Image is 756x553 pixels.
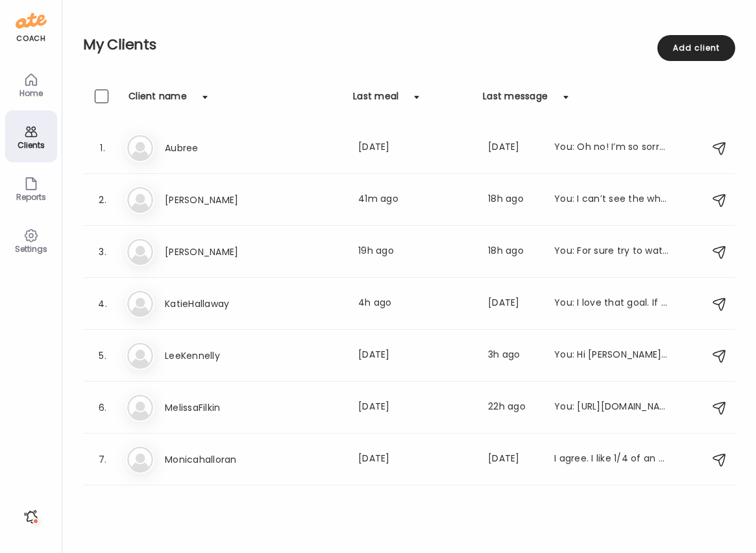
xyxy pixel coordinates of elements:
[8,141,55,149] div: Clients
[165,400,279,415] h3: MelissaFilkin
[358,140,472,156] div: [DATE]
[95,192,110,208] div: 2.
[358,296,472,312] div: 4h ago
[95,244,110,260] div: 3.
[554,296,668,312] div: You: I love that goal. If the smoothie is feeling heavy ditch the peanut butter or add less powde...
[554,192,668,208] div: You: I can’t see the whole label. Definitely do what your doctor tells you!
[488,244,539,260] div: 18h ago
[554,400,668,415] div: You: [URL][DOMAIN_NAME]
[95,296,110,312] div: 4.
[128,90,187,110] div: Client name
[8,193,55,201] div: Reports
[488,452,539,467] div: [DATE]
[358,400,472,415] div: [DATE]
[488,400,539,415] div: 22h ago
[488,140,539,156] div: [DATE]
[488,296,539,312] div: [DATE]
[657,35,735,61] div: Add client
[488,348,539,363] div: 3h ago
[8,89,55,97] div: Home
[358,244,472,260] div: 19h ago
[83,35,735,55] h2: My Clients
[483,90,548,110] div: Last message
[165,244,279,260] h3: [PERSON_NAME]
[554,140,668,156] div: You: Oh no! I’m so sorry to hear that! Take care of yourself the best you can- fluids and rest.
[353,90,398,110] div: Last meal
[8,245,55,253] div: Settings
[358,348,472,363] div: [DATE]
[165,296,279,312] h3: KatieHallaway
[16,10,47,31] img: ate
[554,244,668,260] div: You: For sure try to watch- this one tonight is sooo helpful!
[165,452,279,467] h3: Monicahalloran
[95,400,110,415] div: 6.
[95,452,110,467] div: 7.
[95,348,110,363] div: 5.
[358,452,472,467] div: [DATE]
[16,33,45,44] div: coach
[95,140,110,156] div: 1.
[358,192,472,208] div: 41m ago
[554,452,668,467] div: I agree. I like 1/4 of an avocado. Thank you for your help!
[488,192,539,208] div: 18h ago
[165,348,279,363] h3: LeeKennelly
[165,192,279,208] h3: [PERSON_NAME]
[165,140,279,156] h3: Aubree
[554,348,668,363] div: You: Hi [PERSON_NAME] - I'm sorry I missed the workout [DATE] - I have a standing [DATE] appointm...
